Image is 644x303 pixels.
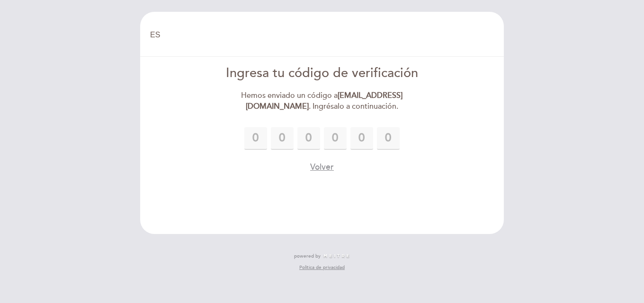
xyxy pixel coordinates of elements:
[310,161,334,173] button: Volver
[214,90,431,112] div: Hemos enviado un código a . Ingrésalo a continuación.
[323,254,350,259] img: MEITRE
[246,91,403,111] strong: [EMAIL_ADDRESS][DOMAIN_NAME]
[377,127,400,150] input: 0
[214,64,431,83] div: Ingresa tu código de verificación
[294,253,321,260] span: powered by
[299,264,345,271] a: Política de privacidad
[297,127,320,150] input: 0
[294,253,350,260] a: powered by
[244,127,267,150] input: 0
[324,127,347,150] input: 0
[350,127,373,150] input: 0
[271,127,294,150] input: 0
